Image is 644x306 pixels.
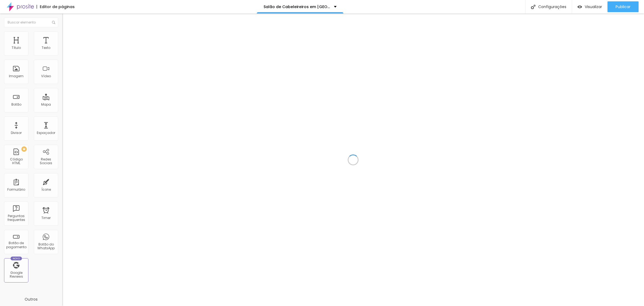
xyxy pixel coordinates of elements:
div: Perguntas frequentes [5,214,27,222]
span: Publicar [616,5,630,9]
div: Botão [11,103,21,106]
div: Ícone [41,188,51,191]
div: Redes Sociais [35,157,57,165]
div: Código HTML [5,157,27,165]
div: Formulário [7,188,25,191]
img: Icone [52,21,55,24]
img: Icone [531,5,535,9]
div: Timer [41,216,51,220]
div: Espaçador [37,131,55,135]
div: Título [12,46,21,50]
div: Mapa [41,103,51,106]
img: view-1.svg [577,5,582,9]
button: Visualizar [572,1,607,12]
div: Vídeo [41,74,51,78]
div: Texto [42,46,50,50]
button: Publicar [607,1,639,12]
div: Botão de pagamento [5,241,27,249]
div: Botão do WhatsApp [35,243,57,250]
p: Salão de Cabeleireiros em [GEOGRAPHIC_DATA] - [GEOGRAPHIC_DATA] [264,5,330,9]
span: Visualizar [585,5,602,9]
div: Novo [11,257,22,260]
input: Buscar elemento [4,18,58,27]
div: Divisor [11,131,22,135]
div: Google Reviews [5,271,27,279]
div: Editor de páginas [37,5,75,9]
div: Imagem [9,74,24,78]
